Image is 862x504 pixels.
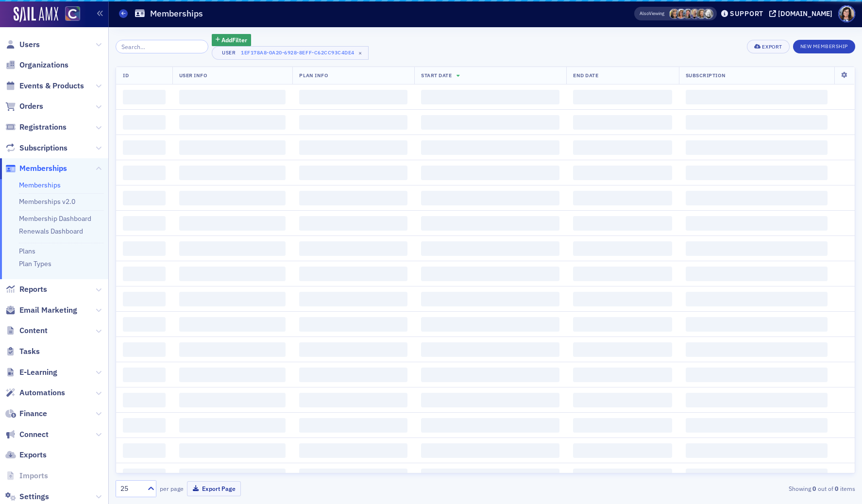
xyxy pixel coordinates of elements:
[573,166,672,180] span: ‌
[19,259,51,268] a: Plan Types
[179,469,286,483] span: ‌
[123,216,166,231] span: ‌
[5,305,77,316] a: Email Marketing
[615,484,855,493] div: Showing out of items
[640,10,664,17] span: Viewing
[19,101,43,112] span: Orders
[120,484,142,494] div: 25
[179,241,286,256] span: ‌
[747,40,789,53] button: Export
[5,367,57,378] a: E-Learning
[421,393,559,407] span: ‌
[5,346,40,357] a: Tasks
[299,191,407,205] span: ‌
[179,115,286,130] span: ‌
[703,9,713,19] span: Aidan Sullivan
[179,342,286,357] span: ‌
[811,484,818,493] strong: 0
[421,241,559,256] span: ‌
[769,10,836,17] button: [DOMAIN_NAME]
[179,72,207,79] span: User Info
[573,418,672,433] span: ‌
[58,6,80,23] a: View Homepage
[421,90,559,104] span: ‌
[14,7,58,22] a: SailAMX
[421,368,559,382] span: ‌
[5,143,68,153] a: Subscriptions
[19,39,40,50] span: Users
[669,9,679,19] span: Lauren Standiford
[19,181,61,189] a: Memberships
[5,39,40,50] a: Users
[5,81,84,91] a: Events & Products
[573,90,672,104] span: ‌
[686,342,828,357] span: ‌
[179,317,286,332] span: ‌
[123,418,166,433] span: ‌
[5,101,43,112] a: Orders
[686,216,828,231] span: ‌
[421,191,559,205] span: ‌
[299,469,407,483] span: ‌
[150,8,203,19] h1: Memberships
[838,5,855,22] span: Profile
[123,342,166,357] span: ‌
[19,214,91,223] a: Membership Dashboard
[573,292,672,306] span: ‌
[421,292,559,306] span: ‌
[123,317,166,332] span: ‌
[212,46,369,60] button: User1ef178a8-0a20-6928-8eff-c62cc93c4de4×
[19,143,68,153] span: Subscriptions
[683,9,693,19] span: Tiffany Carson
[65,6,80,21] img: SailAMX
[19,305,77,316] span: Email Marketing
[573,267,672,281] span: ‌
[19,408,47,419] span: Finance
[19,450,47,460] span: Exports
[696,9,707,19] span: Lindsay Moore
[686,368,828,382] span: ‌
[686,393,828,407] span: ‌
[299,166,407,180] span: ‌
[19,163,67,174] span: Memberships
[123,115,166,130] span: ‌
[212,34,252,46] button: AddFilter
[19,284,47,295] span: Reports
[730,9,763,18] div: Support
[299,368,407,382] span: ‌
[686,469,828,483] span: ‌
[19,197,75,206] a: Memberships v2.0
[299,443,407,458] span: ‌
[5,122,67,133] a: Registrations
[686,191,828,205] span: ‌
[421,166,559,180] span: ‌
[421,418,559,433] span: ‌
[123,166,166,180] span: ‌
[123,469,166,483] span: ‌
[421,140,559,155] span: ‌
[299,140,407,155] span: ‌
[573,191,672,205] span: ‌
[123,191,166,205] span: ‌
[833,484,840,493] strong: 0
[686,140,828,155] span: ‌
[241,50,355,56] div: 1ef178a8-0a20-6928-8eff-c62cc93c4de4
[5,163,67,174] a: Memberships
[299,292,407,306] span: ‌
[421,267,559,281] span: ‌
[5,450,47,460] a: Exports
[179,191,286,205] span: ‌
[686,241,828,256] span: ‌
[179,368,286,382] span: ‌
[219,50,239,56] div: User
[421,342,559,357] span: ‌
[123,140,166,155] span: ‌
[179,90,286,104] span: ‌
[179,292,286,306] span: ‌
[573,241,672,256] span: ‌
[19,491,49,502] span: Settings
[179,166,286,180] span: ‌
[299,342,407,357] span: ‌
[179,443,286,458] span: ‌
[5,284,47,295] a: Reports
